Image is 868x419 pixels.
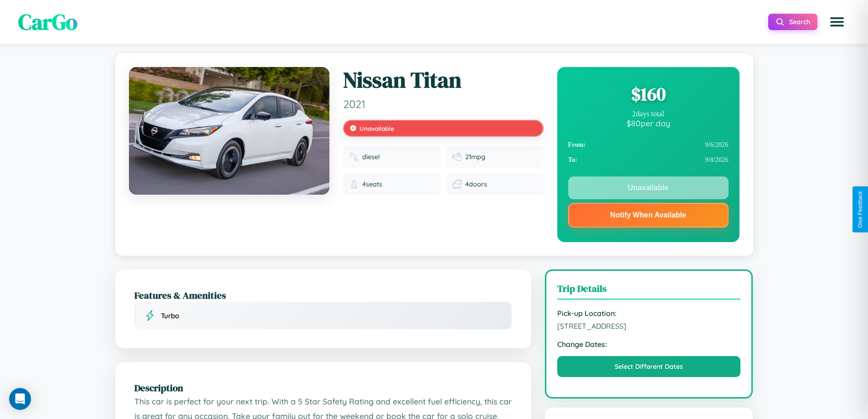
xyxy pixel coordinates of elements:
img: Fuel type [349,152,359,161]
button: Search [768,14,817,30]
span: CarGo [18,7,77,37]
button: Notify When Available [568,203,729,228]
strong: Change Dates: [557,340,741,349]
span: diesel [362,153,380,161]
img: Fuel efficiency [452,152,462,161]
div: Open Intercom Messenger [9,388,31,410]
h3: Trip Details [557,282,741,300]
div: 2 days total [568,110,729,118]
span: 2021 [343,97,544,111]
span: Turbo [161,311,179,320]
h1: Nissan Titan [343,67,544,93]
div: 9 / 6 / 2026 [568,137,729,152]
button: Unavailable [568,176,729,199]
span: 21 mpg [465,153,485,161]
div: Give Feedback [857,191,863,228]
span: Search [789,18,810,26]
span: Unavailable [360,124,394,132]
h2: Description [134,381,512,394]
span: 4 seats [362,180,382,188]
strong: Pick-up Location: [557,309,741,318]
span: 4 doors [465,180,487,188]
button: Open menu [824,9,850,35]
img: Seats [349,180,359,189]
strong: From: [568,141,586,149]
strong: To: [568,156,577,164]
div: $ 160 [568,82,729,106]
button: Select Different Dates [557,356,741,377]
img: Doors [452,180,462,189]
div: 9 / 8 / 2026 [568,152,729,167]
div: $ 80 per day [568,118,729,128]
span: [STREET_ADDRESS] [557,321,741,331]
img: Nissan Titan 2021 [129,67,329,195]
h2: Features & Amenities [134,289,512,302]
